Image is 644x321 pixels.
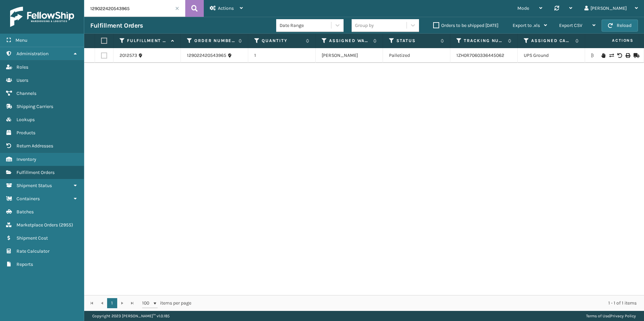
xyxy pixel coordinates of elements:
[201,300,637,307] div: 1 - 1 of 1 items
[383,48,450,63] td: Palletized
[187,52,226,59] a: 129022420543965
[280,22,332,29] div: Date Range
[601,53,605,58] i: On Hold
[194,38,235,44] label: Order Number
[17,130,35,136] span: Products
[602,20,638,32] button: Reload
[17,261,33,267] span: Reports
[329,38,370,44] label: Assigned Warehouse
[433,23,498,28] label: Orders to be shipped [DATE]
[142,300,152,307] span: 100
[17,91,36,96] span: Channels
[17,196,40,202] span: Containers
[262,38,302,44] label: Quantity
[17,183,52,188] span: Shipment Status
[127,38,168,44] label: Fulfillment Order Id
[625,53,630,58] i: Print Label
[17,77,28,83] span: Users
[531,38,572,44] label: Assigned Carrier Service
[10,7,74,27] img: logo
[517,5,529,11] span: Mode
[355,22,374,29] div: Group by
[17,143,53,149] span: Return Addresses
[142,298,191,308] span: items per page
[17,64,28,70] span: Roles
[90,22,143,30] h3: Fulfillment Orders
[15,37,27,43] span: Menu
[396,38,437,44] label: Status
[634,53,638,58] i: Mark as Shipped
[17,170,55,175] span: Fulfillment Orders
[17,104,53,109] span: Shipping Carriers
[120,52,137,59] a: 2012573
[586,314,609,318] a: Terms of Use
[17,117,35,122] span: Lookups
[610,314,636,318] a: Privacy Policy
[591,35,638,46] span: Actions
[17,156,36,162] span: Inventory
[17,209,34,215] span: Batches
[559,23,582,28] span: Export CSV
[59,222,73,228] span: ( 2955 )
[17,248,50,254] span: Rate Calculator
[513,23,540,28] span: Export to .xls
[107,298,117,308] a: 1
[248,48,316,63] td: 1
[518,48,585,63] td: UPS Ground
[617,53,621,58] i: Void Label
[17,51,49,57] span: Administration
[316,48,383,63] td: [PERSON_NAME]
[586,311,636,321] div: |
[17,235,48,241] span: Shipment Cost
[92,311,170,321] p: Copyright 2023 [PERSON_NAME]™ v 1.0.185
[609,53,613,58] i: Change shipping
[17,222,58,228] span: Marketplace Orders
[464,38,505,44] label: Tracking Number
[456,52,504,58] a: 1ZH0R7060336445062
[218,5,234,11] span: Actions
